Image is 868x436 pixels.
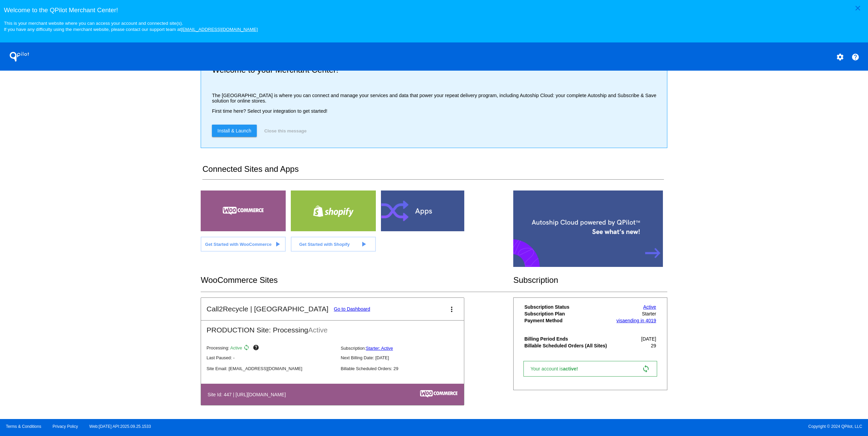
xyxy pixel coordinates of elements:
a: Starter: Active [366,346,393,351]
th: Billable Scheduled Orders (All Sites) [524,343,613,349]
a: [EMAIL_ADDRESS][DOMAIN_NAME] [181,27,258,32]
h2: Call2Recycle | [GEOGRAPHIC_DATA] [206,305,328,313]
mat-icon: more_vert [448,305,456,313]
a: visaending in 4019 [616,318,656,323]
h2: WooCommerce Sites [201,275,513,285]
th: Subscription Status [524,304,613,310]
span: Copyright © 2024 QPilot, LLC [440,424,862,429]
a: Install & Launch [212,125,257,137]
h3: Welcome to the QPilot Merchant Center! [4,6,864,14]
a: Web:[DATE] API:2025.09.25.1533 [89,424,151,429]
span: active! [563,366,581,371]
p: First time here? Select your integration to get started! [212,108,661,114]
a: Get Started with Shopify [291,237,376,252]
span: visa [616,318,625,323]
span: Active [308,326,328,334]
span: Install & Launch [217,128,251,133]
p: Last Paused: - [206,355,335,360]
span: Active [230,346,242,351]
p: Billable Scheduled Orders: 29 [341,366,469,371]
p: Subscription: [341,346,469,351]
a: Terms & Conditions [6,424,41,429]
span: 29 [651,343,656,348]
th: Payment Method [524,317,613,324]
h4: Site Id: 447 | [URL][DOMAIN_NAME] [207,392,289,397]
th: Billing Period Ends [524,336,613,342]
span: Get Started with WooCommerce [205,242,271,247]
mat-icon: help [851,53,859,61]
button: Close this message [262,125,308,137]
p: Processing: [206,344,335,352]
span: Get Started with Shopify [299,242,350,247]
mat-icon: sync [243,344,251,352]
a: Privacy Policy [53,424,78,429]
mat-icon: play_arrow [273,240,282,248]
a: Your account isactive! sync [523,361,657,377]
a: Active [643,304,656,310]
mat-icon: play_arrow [360,240,368,248]
mat-icon: settings [836,53,844,61]
mat-icon: sync [642,365,650,373]
a: Go to Dashboard [334,306,370,312]
img: c53aa0e5-ae75-48aa-9bee-956650975ee5 [420,390,457,398]
span: Your account is [531,366,585,371]
p: Site Email: [EMAIL_ADDRESS][DOMAIN_NAME] [206,366,335,371]
h2: Connected Sites and Apps [202,164,664,180]
span: Starter [642,311,656,316]
h1: QPilot [6,50,33,63]
th: Subscription Plan [524,311,613,317]
h2: Subscription [513,275,667,285]
p: The [GEOGRAPHIC_DATA] is where you can connect and manage your services and data that power your ... [212,93,661,104]
small: This is your merchant website where you can access your account and connected site(s). If you hav... [4,21,257,32]
mat-icon: close [854,4,862,12]
span: [DATE] [641,336,656,342]
h2: PRODUCTION Site: Processing [201,321,464,334]
mat-icon: help [253,344,261,352]
p: Next Billing Date: [DATE] [341,355,469,360]
a: Get Started with WooCommerce [201,237,286,252]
